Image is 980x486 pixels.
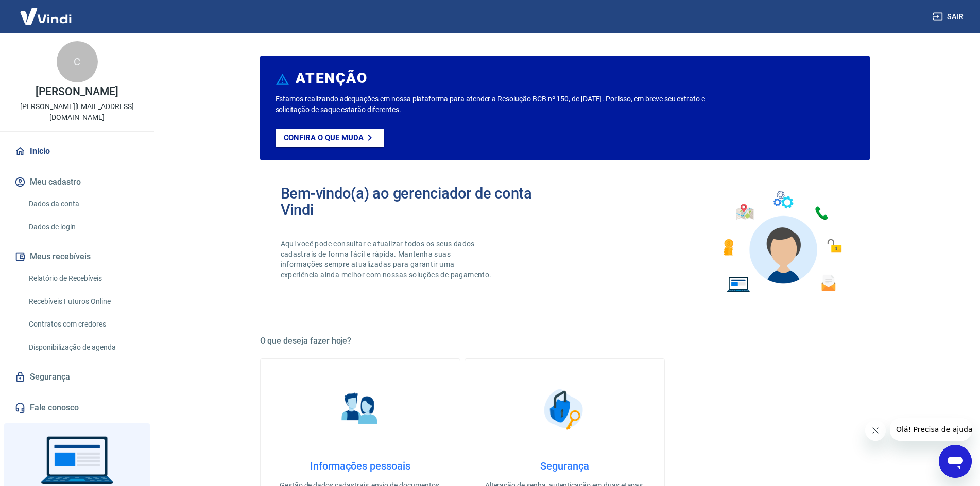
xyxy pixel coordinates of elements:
h6: ATENÇÃO [296,73,367,83]
p: Aqui você pode consultar e atualizar todos os seus dados cadastrais de forma fácil e rápida. Mant... [281,239,494,280]
img: Segurança [539,384,590,435]
h2: Bem-vindo(a) ao gerenciador de conta Vindi [281,185,565,218]
a: Início [12,140,142,163]
p: Confira o que muda [284,133,364,142]
img: Informações pessoais [334,384,386,435]
h4: Segurança [482,460,648,472]
a: Relatório de Recebíveis [25,268,142,289]
img: Imagem de um avatar masculino com diversos icones exemplificando as funcionalidades do gerenciado... [714,185,849,299]
a: Dados da conta [25,193,142,214]
iframe: Fechar mensagem [865,420,886,441]
span: Olá! Precisa de ajuda? [6,7,87,15]
button: Sair [931,7,968,26]
p: Estamos realizando adequações em nossa plataforma para atender a Resolução BCB nº 150, de [DATE].... [276,94,738,115]
a: Recebíveis Futuros Online [25,291,142,312]
a: Disponibilização de agenda [25,337,142,358]
button: Meus recebíveis [12,245,142,268]
a: Dados de login [25,217,142,238]
a: Contratos com credores [25,314,142,335]
a: Confira o que muda [276,129,384,147]
p: [PERSON_NAME] [36,86,118,97]
iframe: Botão para abrir a janela de mensagens [939,445,972,478]
a: Segurança [12,366,142,388]
iframe: Mensagem da empresa [890,418,972,441]
button: Meu cadastro [12,171,142,193]
a: Fale conosco [12,397,142,419]
img: Vindi [12,1,79,32]
div: C [57,41,98,82]
p: [PERSON_NAME][EMAIL_ADDRESS][DOMAIN_NAME] [8,101,146,123]
h5: O que deseja fazer hoje? [260,336,870,346]
h4: Informações pessoais [277,460,443,472]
